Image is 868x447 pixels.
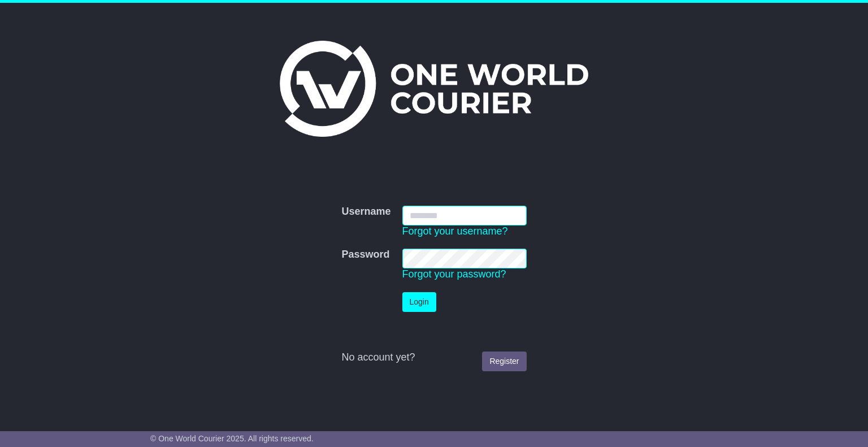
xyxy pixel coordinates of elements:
a: Forgot your username? [402,225,508,237]
a: Register [482,351,526,371]
span: © One World Courier 2025. All rights reserved. [150,434,314,443]
div: No account yet? [341,351,526,364]
label: Username [341,206,390,218]
img: One World [280,41,588,137]
a: Forgot your password? [402,268,506,280]
label: Password [341,249,389,261]
button: Login [402,292,436,312]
